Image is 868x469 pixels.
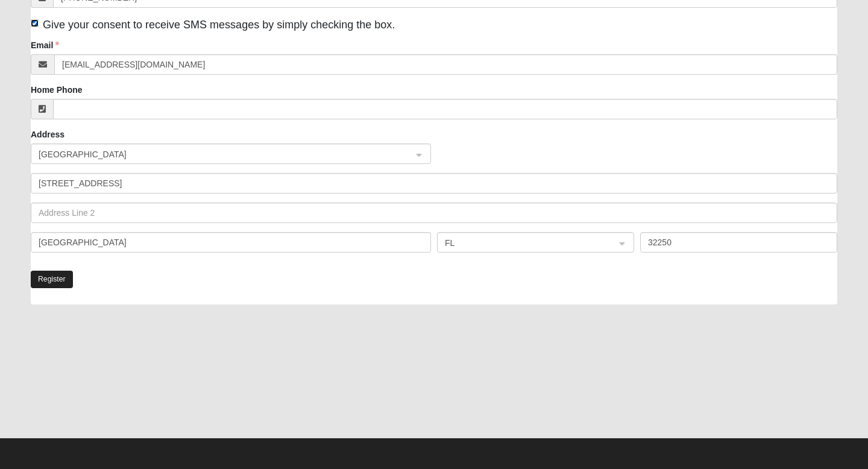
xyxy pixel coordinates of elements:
[43,19,395,31] span: Give your consent to receive SMS messages by simply checking the box.
[31,232,431,253] input: City
[31,39,59,51] label: Email
[39,148,401,161] span: United States
[31,128,64,140] label: Address
[31,173,837,194] input: Address Line 1
[640,232,837,253] input: Zip
[31,271,73,288] button: Register
[31,19,39,27] input: Give your consent to receive SMS messages by simply checking the box.
[31,84,83,96] label: Home Phone
[445,236,605,250] span: FL
[31,203,837,223] input: Address Line 2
